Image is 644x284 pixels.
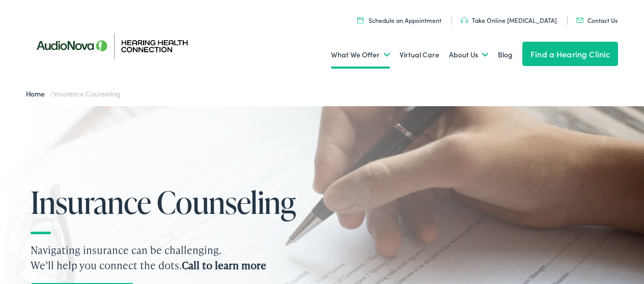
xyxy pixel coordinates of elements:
[498,36,513,74] a: Blog
[461,16,557,24] a: Take Online [MEDICAL_DATA]
[461,17,468,23] img: utility icon
[26,88,50,99] a: Home
[331,36,390,74] a: What We Offer
[31,242,613,273] p: Navigating insurance can be challenging. We’ll help you connect the dots.
[26,88,121,99] span: /
[449,36,488,74] a: About Us
[357,16,441,24] a: Schedule an Appointment
[53,88,121,99] span: Insurance Counseling
[522,42,618,66] a: Find a Hearing Clinic
[182,258,266,272] strong: Call to learn more
[576,18,583,23] img: utility icon
[31,185,316,219] h1: Insurance Counseling
[357,17,363,23] img: utility icon
[576,16,618,24] a: Contact Us
[400,36,439,74] a: Virtual Care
